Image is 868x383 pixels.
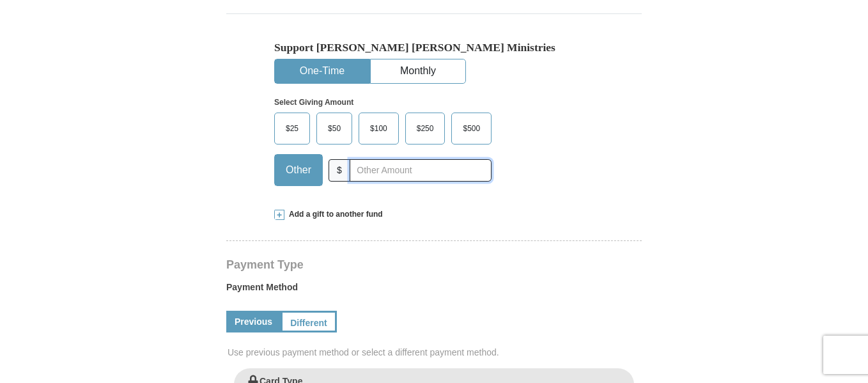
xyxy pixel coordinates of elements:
[281,311,337,332] a: Different
[364,119,394,138] span: $100
[279,119,305,138] span: $25
[226,281,642,300] label: Payment Method
[410,119,440,138] span: $250
[228,346,643,359] span: Use previous payment method or select a different payment method.
[350,159,492,182] input: Other Amount
[371,59,465,83] button: Monthly
[274,41,594,54] h5: Support [PERSON_NAME] [PERSON_NAME] Ministries
[226,260,642,270] h4: Payment Type
[284,209,383,220] span: Add a gift to another fund
[226,311,281,332] a: Previous
[322,119,347,138] span: $50
[275,59,369,83] button: One-Time
[456,119,486,138] span: $500
[279,160,318,180] span: Other
[329,159,350,182] span: $
[274,98,353,107] strong: Select Giving Amount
